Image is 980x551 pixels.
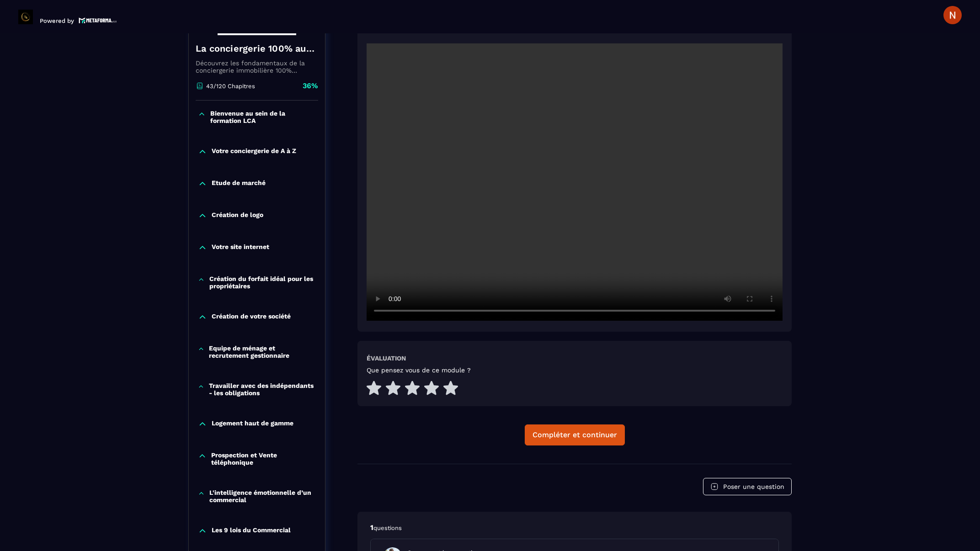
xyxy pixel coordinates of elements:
p: Bienvenue au sein de la formation LCA [210,110,316,124]
button: Poser une question [703,478,792,495]
p: Logement haut de gamme [212,419,293,429]
p: 1 [370,523,779,533]
p: Etude de marché [212,179,266,188]
p: Création du forfait idéal pour les propriétaires [209,275,316,290]
p: 43/120 Chapitres [206,83,255,90]
p: 36% [303,81,318,91]
h6: Évaluation [367,355,406,362]
p: Prospection et Vente téléphonique [211,451,316,466]
span: questions [373,525,402,531]
p: Votre site internet [212,243,269,252]
p: Equipe de ménage et recrutement gestionnaire [209,344,316,359]
img: logo-branding [18,10,33,24]
h5: Que pensez vous de ce module ? [367,366,471,374]
p: Découvrez les fondamentaux de la conciergerie immobilière 100% automatisée. Cette formation est c... [196,59,318,74]
p: L'intelligence émotionnelle d’un commercial [209,489,316,503]
h4: La conciergerie 100% automatisée [196,42,318,55]
button: Compléter et continuer [525,424,625,445]
p: Travailler avec des indépendants - les obligations [209,382,316,397]
p: Création de votre société [212,313,291,322]
p: Votre conciergerie de A à Z [212,147,296,156]
p: Les 9 lois du Commercial [212,526,291,535]
img: logo [79,16,117,24]
div: Compléter et continuer [533,430,617,440]
p: Création de logo [212,211,263,220]
p: Powered by [40,17,74,24]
